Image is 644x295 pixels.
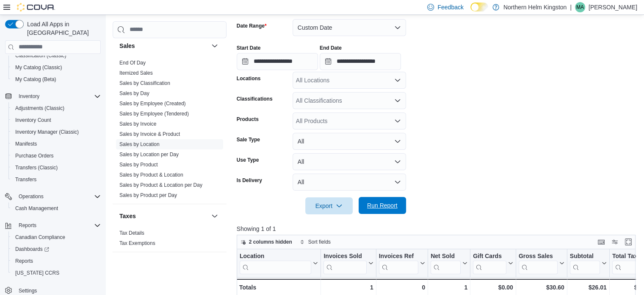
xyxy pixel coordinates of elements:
[119,141,160,147] a: Sales by Location
[119,240,155,247] span: Tax Exemptions
[119,121,156,127] a: Sales by Invoice
[237,96,273,102] label: Classifications
[12,115,55,125] a: Inventory Count
[8,202,104,214] button: Cash Management
[119,192,177,198] a: Sales by Product per Day
[323,252,366,274] div: Invoices Sold
[237,136,260,143] label: Sale Type
[119,80,170,86] a: Sales by Classification
[519,252,558,260] div: Gross Sales
[119,121,156,127] span: Sales by Invoice
[24,20,101,37] span: Load All Apps in [GEOGRAPHIC_DATA]
[119,59,146,66] span: End Of Day
[119,111,189,117] a: Sales by Employee (Tendered)
[237,45,261,51] label: Start Date
[119,212,136,220] h3: Taxes
[15,270,59,276] span: [US_STATE] CCRS
[237,237,296,247] button: 2 columns hidden
[239,282,318,292] div: Totals
[15,258,33,264] span: Reports
[17,3,55,11] img: Cova
[12,174,40,185] a: Transfers
[473,252,513,274] button: Gift Cards
[473,252,506,274] div: Gift Card Sales
[323,252,366,260] div: Invoices Sold
[15,76,56,83] span: My Catalog (Beta)
[359,197,406,214] button: Run Report
[15,176,36,183] span: Transfers
[15,191,101,202] span: Operations
[12,203,101,214] span: Cash Management
[15,91,101,101] span: Inventory
[320,45,342,51] label: End Date
[12,103,101,113] span: Adjustments (Classic)
[8,138,104,150] button: Manifests
[119,151,179,158] span: Sales by Location per Day
[8,62,104,73] button: My Catalog (Classic)
[119,161,158,168] span: Sales by Product
[310,197,348,214] span: Export
[519,282,564,292] div: $30.60
[237,116,259,123] label: Products
[119,131,180,138] span: Sales by Invoice & Product
[119,171,183,178] span: Sales by Product & Location
[379,252,418,260] div: Invoices Ref
[119,192,177,199] span: Sales by Product per Day
[519,252,558,274] div: Gross Sales
[320,53,401,70] input: Press the down key to open a popover containing a calendar.
[15,246,49,253] span: Dashboards
[379,282,425,292] div: 0
[15,220,40,230] button: Reports
[19,193,44,200] span: Operations
[12,256,101,266] span: Reports
[8,102,104,114] button: Adjustments (Classic)
[240,252,318,274] button: Location
[240,252,311,260] div: Location
[8,174,104,185] button: Transfers
[431,252,461,274] div: Net Sold
[8,150,104,162] button: Purchase Orders
[12,268,101,278] span: Washington CCRS
[8,162,104,174] button: Transfers (Classic)
[119,162,158,168] a: Sales by Product
[293,19,406,36] button: Custom Date
[119,100,186,107] span: Sales by Employee (Created)
[15,105,64,112] span: Adjustments (Classic)
[437,3,463,11] span: Feedback
[12,256,36,266] a: Reports
[394,118,401,124] button: Open list of options
[8,243,104,255] a: Dashboards
[2,191,104,202] button: Operations
[119,240,155,246] a: Tax Exemptions
[379,252,418,274] div: Invoices Ref
[19,93,39,100] span: Inventory
[12,232,69,242] a: Canadian Compliance
[119,42,208,50] button: Sales
[119,141,160,148] span: Sales by Location
[119,172,183,178] a: Sales by Product & Location
[113,228,227,252] div: Taxes
[119,230,144,236] a: Tax Details
[210,211,220,221] button: Taxes
[15,129,79,135] span: Inventory Manager (Classic)
[12,163,61,173] a: Transfers (Classic)
[12,127,101,137] span: Inventory Manager (Classic)
[570,252,600,260] div: Subtotal
[12,151,57,161] a: Purchase Orders
[293,153,406,170] button: All
[12,103,68,113] a: Adjustments (Classic)
[575,2,585,12] div: Mike Allan
[119,42,135,50] h3: Sales
[12,139,101,149] span: Manifests
[113,58,227,204] div: Sales
[15,140,37,147] span: Manifests
[15,220,101,230] span: Reports
[249,239,292,245] span: 2 columns hidden
[8,73,104,85] button: My Catalog (Beta)
[12,127,82,137] a: Inventory Manager (Classic)
[12,74,60,84] a: My Catalog (Beta)
[119,90,149,97] span: Sales by Day
[119,131,180,137] a: Sales by Invoice & Product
